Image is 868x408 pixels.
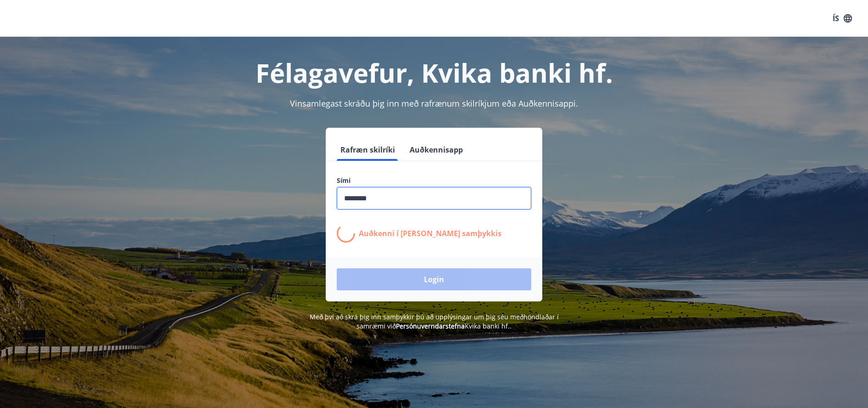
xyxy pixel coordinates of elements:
button: Rafræn skilríki [337,139,399,161]
a: Persónuverndarstefna [396,322,465,330]
label: Sími [337,176,531,185]
button: ÍS [828,10,857,27]
p: Auðkenni í [PERSON_NAME] samþykkis [359,228,501,238]
span: Með því að skrá þig inn samþykkir þú að upplýsingar um þig séu meðhöndlaðar í samræmi við Kvika b... [310,312,559,330]
h1: Félagavefur, Kvika banki hf. [115,55,753,90]
span: Vinsamlegast skráðu þig inn með rafrænum skilríkjum eða Auðkennisappi. [290,98,578,109]
button: Auðkennisapp [406,139,467,161]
